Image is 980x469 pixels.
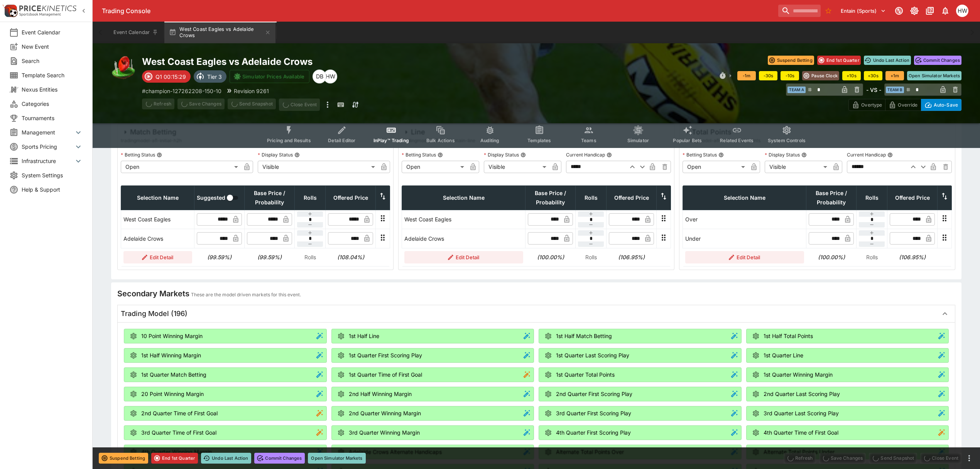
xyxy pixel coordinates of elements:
h6: (106.95%) [609,253,654,261]
td: Over [683,210,806,229]
p: These are the model driven markets for this event. [191,291,301,299]
p: 2nd Quarter Winning Margin [349,409,421,417]
span: Template Search [22,71,83,79]
button: Current Handicap [887,152,893,158]
button: +10s [842,71,861,80]
td: Under [683,229,806,248]
img: Sportsbook Management [19,13,61,16]
p: 2nd Half Winning Margin [349,390,412,398]
div: Visible [765,161,830,173]
h6: (99.59%) [247,253,292,261]
div: Trading Console [102,7,775,15]
td: West Coast Eagles [402,210,525,229]
button: Current Handicap [607,152,612,158]
button: Override [885,99,921,111]
p: 1st Half Total Points [764,332,813,340]
button: Toggle light/dark mode [907,4,921,18]
th: Offered Price [607,185,657,210]
p: 3rd Quarter Last Scoring Play [764,409,839,417]
span: New Event [22,42,83,51]
span: Search [22,57,83,65]
div: Open [402,161,467,173]
span: System Settings [22,171,83,179]
button: Simulator Prices Available [230,70,309,83]
p: 1st Quarter Match Betting [141,370,206,379]
p: 3rd Quarter Time of First Goal [141,428,216,437]
h4: Secondary Markets [117,289,189,299]
span: Pricing and Results [267,138,311,143]
p: Override [898,101,917,109]
p: Overtype [861,101,882,109]
div: Event type filters [261,121,812,148]
th: Rolls [857,185,887,210]
span: Team B [886,87,904,93]
span: Categories [22,100,83,108]
button: -30s [759,71,777,80]
p: Q1 00:15:29 [155,73,186,81]
h6: (99.59%) [197,253,242,261]
p: Rolls [297,253,323,261]
p: Auto-Save [934,101,958,109]
h6: (106.95%) [890,253,935,261]
p: 10 Point Winning Margin [141,332,203,340]
p: Betting Status [121,151,155,158]
p: Betting Status [683,151,717,158]
p: Display Status [484,151,519,158]
span: Popular Bets [673,138,702,143]
p: 3rd Quarter First Scoring Play [556,409,631,417]
button: more [323,99,332,111]
button: Suspend Betting [768,56,814,65]
button: Connected to PK [892,4,906,18]
img: PriceKinetics Logo [2,3,18,19]
h5: Trading Model (196) [121,309,188,318]
span: Help & Support [22,185,83,194]
div: Start From [848,99,961,111]
th: Offered Price [887,185,938,210]
button: Event Calendar [109,22,163,43]
div: Visible [258,161,378,173]
p: Betting Status [402,151,436,158]
div: Open [683,161,748,173]
button: Pause Clock [802,71,839,80]
svg: Clock Controls [719,72,727,80]
button: Commit Changes [914,56,961,65]
button: Undo Last Action [201,453,251,464]
img: PriceKinetics [19,5,76,11]
p: 1st Quarter Last Scoring Play [556,351,629,359]
p: 4th Quarter First Scoring Play [556,428,631,437]
p: Tier 3 [207,73,222,81]
img: australian_rules.png [111,56,136,80]
span: Templates [527,138,551,143]
button: Betting Status [438,152,443,158]
span: Event Calendar [22,28,83,36]
p: 1st Half Match Betting [556,332,612,340]
td: Adelaide Crows [121,229,194,248]
button: West Coast Eagles vs Adelaide Crows [164,22,275,43]
h6: (100.00%) [528,253,573,261]
span: Suggested [197,193,225,202]
span: Auditing [480,138,499,143]
button: Betting Status [157,152,162,158]
p: 1st Half Winning Margin [141,351,201,359]
button: Edit Detail [123,251,192,263]
button: Betting Status [718,152,724,158]
span: Sports Pricing [22,143,74,151]
span: System Controls [768,138,806,143]
h6: (108.04%) [328,253,373,261]
span: Management [22,128,74,136]
p: Revision 9261 [234,87,269,95]
button: -10s [781,71,799,80]
button: Open Simulator Markets [308,453,365,464]
span: Detail Editor [328,138,355,143]
button: Select Tenant [836,5,890,17]
th: Rolls [295,185,326,210]
span: Related Events [720,138,754,143]
h2: Copy To Clipboard [142,56,552,68]
h6: (100.00%) [809,253,854,261]
p: Copy To Clipboard [142,87,221,95]
button: Suspend Betting [99,453,148,464]
p: 1st Quarter Time of First Goal [349,370,422,379]
button: End 1st Quarter [817,56,861,65]
button: Open Simulator Markets [907,71,961,80]
th: Offered Price [326,185,376,210]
